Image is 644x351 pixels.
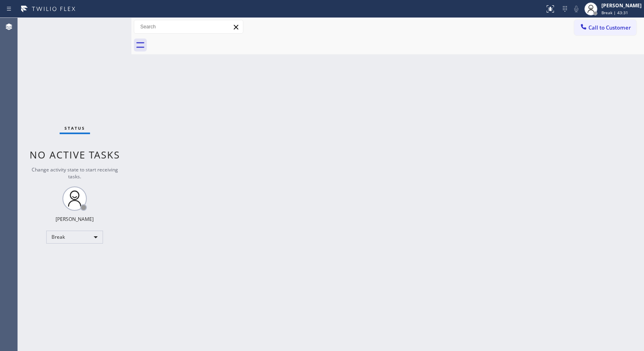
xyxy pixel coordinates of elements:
[571,3,582,15] button: Mute
[32,166,118,180] span: Change activity state to start receiving tasks.
[601,10,628,15] span: Break | 43:31
[601,2,642,9] div: [PERSON_NAME]
[56,216,94,223] div: [PERSON_NAME]
[574,20,636,35] button: Call to Customer
[46,231,103,244] div: Break
[30,148,120,161] span: No active tasks
[64,125,85,131] span: Status
[588,24,631,31] span: Call to Customer
[134,20,243,33] input: Search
